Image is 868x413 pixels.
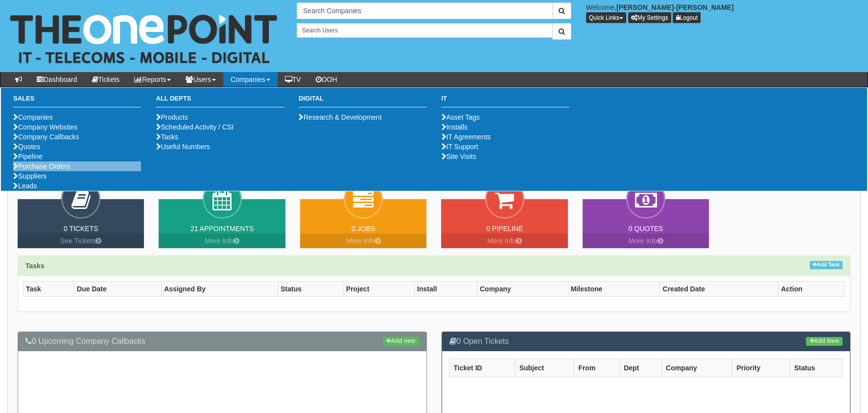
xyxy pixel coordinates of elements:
a: Add new [383,337,419,346]
a: Asset Tags [441,113,479,121]
a: Quotes [13,143,40,151]
h3: 0 Upcoming Company Callbacks [25,337,419,346]
a: IT Support [441,143,478,151]
a: Companies [223,72,278,87]
th: Priority [732,359,790,377]
a: TV [278,72,308,87]
a: Site Visits [441,153,476,160]
th: Company [662,359,732,377]
th: From [574,359,620,377]
h3: All Depts [156,95,283,107]
a: 0 Pipeline [486,225,523,232]
th: Created Date [660,281,778,296]
a: Add New [806,337,843,346]
div: Welcome, [579,2,868,23]
a: Companies [13,113,53,121]
a: Company Callbacks [13,133,79,141]
a: My Settings [628,12,671,23]
a: Tickets [85,72,127,87]
a: Users [178,72,223,87]
a: 0 Jobs [352,225,375,232]
a: Leads [13,182,37,190]
th: Status [790,359,843,377]
a: Company Websites [13,123,77,131]
th: Status [278,281,344,296]
th: Due Date [74,281,162,296]
th: Project [343,281,414,296]
a: More Info [159,233,285,248]
a: OOH [308,72,345,87]
a: Research & Development [299,113,382,121]
a: Installs [441,123,468,131]
input: Search Users [297,23,553,38]
th: Task [23,281,74,296]
a: Reports [127,72,178,87]
a: Pipeline [13,153,43,160]
a: Scheduled Activity / CSI [156,123,234,131]
th: Dept [620,359,662,377]
h3: 0 Open Tickets [449,337,843,346]
h3: Digital [299,95,426,107]
a: 0 Tickets [64,225,98,232]
button: Quick Links [586,12,626,23]
input: Search Companies [297,2,553,19]
th: Assigned By [162,281,278,296]
a: More Info [583,233,709,248]
a: Suppliers [13,172,47,180]
a: IT Agreements [441,133,491,141]
a: 0 Quotes [629,225,663,232]
a: Products [156,113,188,121]
h3: IT [441,95,569,107]
th: Ticket ID [449,359,515,377]
a: Add Task [810,261,843,269]
a: Purchase Orders [13,162,70,170]
a: Useful Numbers [156,143,210,151]
th: Action [778,281,845,296]
a: Logout [673,12,701,23]
a: 21 Appointments [190,225,254,232]
th: Milestone [568,281,660,296]
a: Dashboard [29,72,85,87]
a: Tasks [156,133,178,141]
a: See Tickets [18,233,144,248]
th: Company [477,281,568,296]
th: Install [415,281,477,296]
h3: Sales [13,95,141,107]
a: More Info [441,233,567,248]
a: More Info [300,233,426,248]
strong: Tasks [25,262,45,270]
b: [PERSON_NAME]-[PERSON_NAME] [616,3,734,11]
th: Subject [515,359,574,377]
